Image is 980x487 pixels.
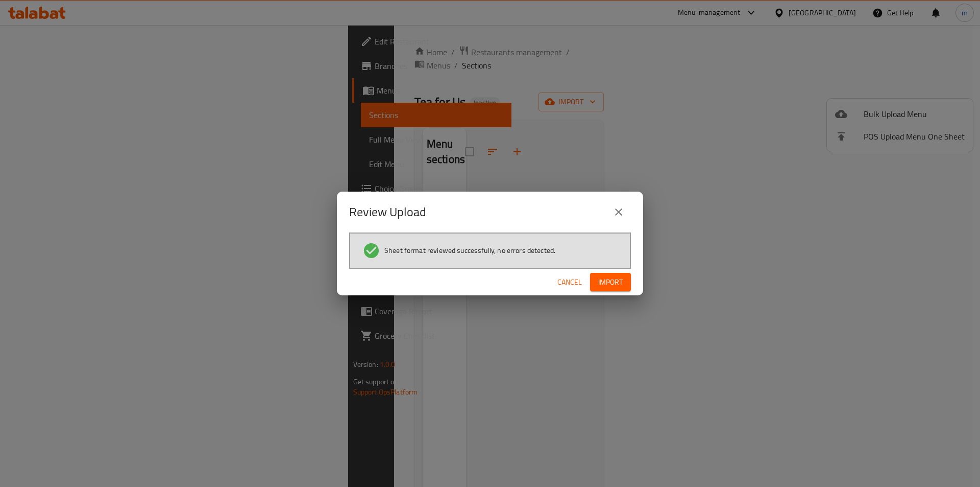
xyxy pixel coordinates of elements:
[349,204,426,220] h2: Review Upload
[590,273,631,292] button: Import
[557,276,582,289] span: Cancel
[553,273,586,292] button: Cancel
[606,200,631,224] button: close
[598,276,623,289] span: Import
[384,245,555,256] span: Sheet format reviewed successfully, no errors detected.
